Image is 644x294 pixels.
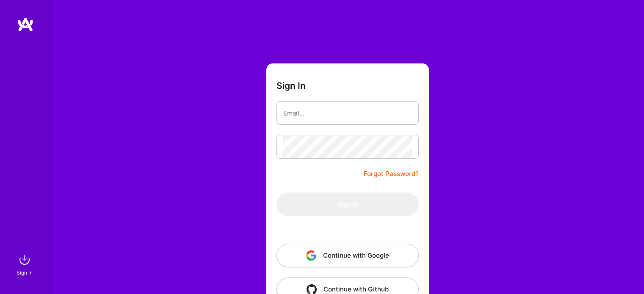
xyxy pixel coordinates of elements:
img: logo [17,17,34,32]
button: Sign In [276,192,419,216]
button: Continue with Google [276,244,419,267]
a: sign inSign In [18,251,33,277]
div: Sign In [17,268,33,277]
h3: Sign In [276,80,306,91]
img: icon [306,250,316,261]
input: Email... [283,102,412,124]
a: Forgot Password? [364,169,419,179]
img: sign in [16,251,33,268]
